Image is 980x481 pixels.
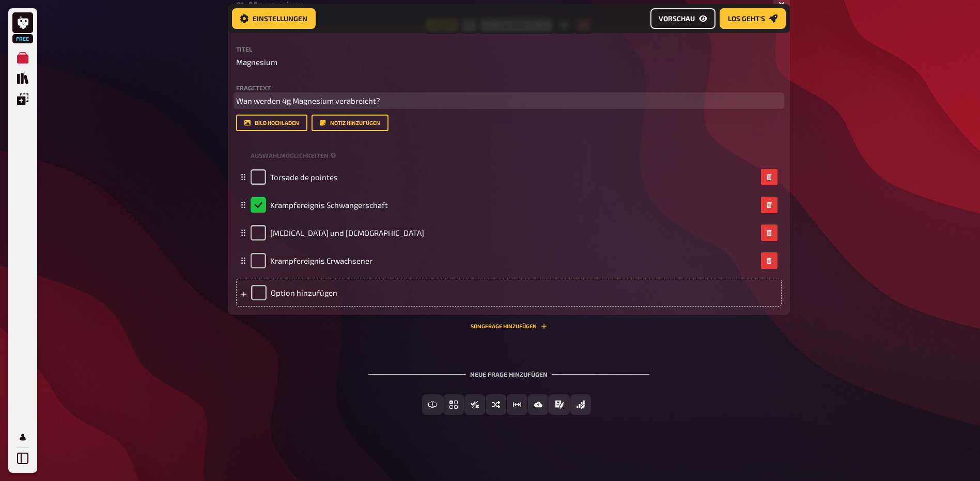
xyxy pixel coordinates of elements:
span: Los geht's [728,15,765,22]
span: Krampfereignis Erwachsener [270,256,372,265]
span: Torsade de pointes [270,172,338,182]
label: Titel [236,46,782,52]
span: Free [13,36,32,42]
button: Songfrage hinzufügen [471,323,547,329]
button: Schätzfrage [507,394,527,415]
button: Bild hochladen [236,115,307,131]
div: Option hinzufügen [236,279,782,307]
span: Vorschau [659,15,695,22]
a: Einstellungen [232,8,316,29]
label: Fragetext [236,85,782,91]
span: Magnesium [236,56,277,68]
a: Quiz Sammlung [12,68,33,89]
button: Freitext Eingabe [422,394,443,415]
button: Wahr / Falsch [464,394,485,415]
span: Einstellungen [253,15,307,22]
a: Mein Konto [12,427,33,447]
button: Bild-Antwort [528,394,549,415]
span: Wan werden 4g Magnesium verabreicht? [236,96,380,105]
a: Meine Quizze [12,47,33,68]
span: [MEDICAL_DATA] und [DEMOGRAPHIC_DATA] [270,228,424,237]
button: Offline Frage [570,394,591,415]
button: Einfachauswahl [443,394,464,415]
span: Auswahlmöglichkeiten [251,151,329,160]
button: Sortierfrage [486,394,506,415]
a: Los geht's [720,8,786,29]
a: Einblendungen [12,89,33,109]
button: Prosa (Langtext) [549,394,570,415]
button: Notiz hinzufügen [312,115,388,131]
span: Krampfereignis Schwangerschaft [270,200,388,210]
a: Vorschau [650,8,715,29]
div: Neue Frage hinzufügen [368,354,649,386]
